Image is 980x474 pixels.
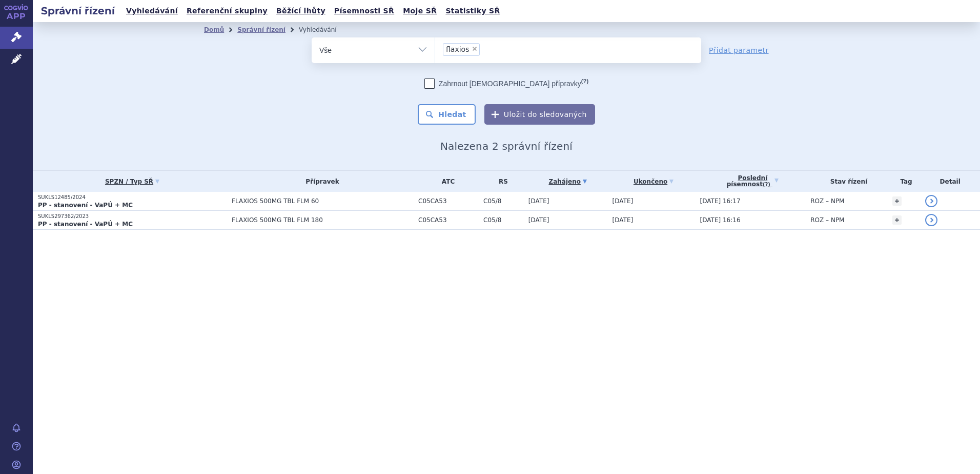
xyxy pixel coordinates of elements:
[33,4,123,18] h2: Správní řízení
[273,4,329,18] a: Běžící lhůty
[484,104,595,125] button: Uložit do sledovaných
[413,171,478,192] th: ATC
[483,197,523,205] span: C05/8
[38,194,227,201] p: SUKLS12485/2024
[709,45,769,55] a: Přidat parametr
[892,196,902,206] a: +
[331,4,397,18] a: Písemnosti SŘ
[920,171,980,192] th: Detail
[38,202,133,209] strong: PP - stanovení - VaPÚ + MC
[805,171,887,192] th: Stav řízení
[887,171,921,192] th: Tag
[38,213,227,220] p: SUKLS297362/2023
[528,216,549,224] span: [DATE]
[418,216,478,224] span: C05CA53
[810,197,844,205] span: ROZ – NPM
[612,216,634,224] span: [DATE]
[581,78,588,85] abbr: (?)
[810,216,844,224] span: ROZ – NPM
[892,215,902,225] a: +
[700,216,741,224] span: [DATE] 16:16
[237,26,285,33] a: Správní řízení
[123,4,181,18] a: Vyhledávání
[528,197,549,205] span: [DATE]
[925,214,937,226] a: detail
[442,4,503,18] a: Statistiky SŘ
[925,195,937,207] a: detail
[700,197,741,205] span: [DATE] 16:17
[440,140,573,152] span: Nalezena 2 správní řízení
[528,174,607,189] a: Zahájeno
[204,26,224,33] a: Domů
[483,216,523,224] span: C05/8
[418,197,478,205] span: C05CA53
[483,43,488,55] input: flaxios
[446,46,469,53] span: flaxios
[478,171,523,192] th: RS
[227,171,413,192] th: Přípravek
[612,174,695,189] a: Ukončeno
[299,22,350,37] li: Vyhledávání
[400,4,440,18] a: Moje SŘ
[612,197,634,205] span: [DATE]
[418,104,476,125] button: Hledat
[472,46,478,52] span: ×
[232,197,413,205] span: FLAXIOS 500MG TBL FLM 60
[38,174,227,189] a: SPZN / Typ SŘ
[183,4,271,18] a: Referenční skupiny
[424,78,588,89] label: Zahrnout [DEMOGRAPHIC_DATA] přípravky
[763,182,770,188] abbr: (?)
[700,171,806,192] a: Poslednípísemnost(?)
[232,216,413,224] span: FLAXIOS 500MG TBL FLM 180
[38,221,133,228] strong: PP - stanovení - VaPÚ + MC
